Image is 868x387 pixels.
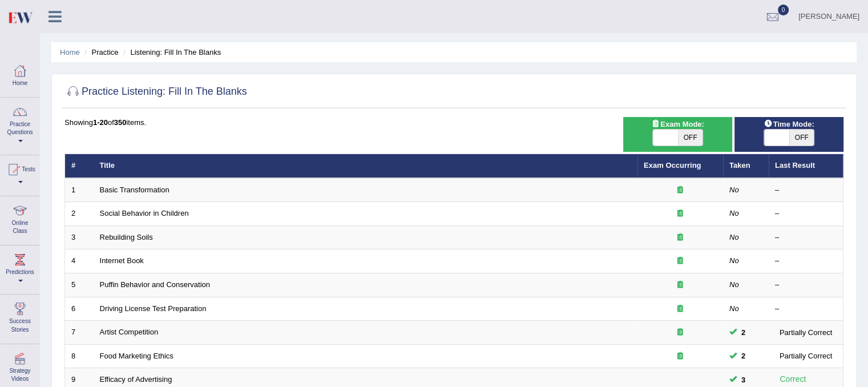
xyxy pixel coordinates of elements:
div: Show exams occurring in exams [623,117,732,152]
div: – [775,185,837,196]
div: Exam occurring question [644,208,717,219]
a: Puffin Behavior and Conservation [100,280,210,289]
div: Showing of items. [64,117,843,128]
a: Basic Transformation [100,186,169,194]
div: Correct [775,373,811,386]
span: You can still take this question [737,326,750,338]
b: 350 [114,118,127,127]
div: – [775,232,837,243]
div: – [775,304,837,315]
td: 5 [65,273,94,297]
a: Tests [1,155,39,192]
td: 1 [65,178,94,202]
td: 4 [65,249,94,273]
td: 7 [65,321,94,345]
span: You can still take this question [737,350,750,362]
div: Partially Correct [775,326,837,338]
div: – [775,208,837,219]
em: No [729,186,739,194]
span: OFF [789,130,814,146]
a: Artist Competition [100,328,159,336]
b: 1-20 [93,118,108,127]
span: 0 [778,5,789,15]
th: # [65,154,94,178]
a: Online Class [1,196,39,241]
h2: Practice Listening: Fill In The Blanks [64,83,247,100]
em: No [729,233,739,241]
div: Partially Correct [775,350,837,362]
span: OFF [678,130,703,146]
div: Exam occurring question [644,185,717,196]
a: Efficacy of Advertising [100,375,172,384]
div: Exam occurring question [644,256,717,267]
div: Exam occurring question [644,232,717,243]
em: No [729,256,739,265]
div: Exam occurring question [644,327,717,338]
span: Time Mode: [760,118,819,130]
td: 2 [65,202,94,226]
div: Exam occurring question [644,304,717,315]
div: Exam occurring question [644,351,717,362]
em: No [729,280,739,289]
a: Rebuilding Soils [100,233,153,241]
a: Success Stories [1,295,39,340]
em: No [729,304,739,313]
div: Exam occurring question [644,280,717,291]
span: Exam Mode: [647,118,708,130]
td: 8 [65,344,94,368]
a: Exam Occurring [644,161,701,170]
a: Predictions [1,245,39,291]
span: You can still take this question [737,374,750,386]
a: Driving License Test Preparation [100,304,207,313]
a: Home [60,48,80,57]
a: Food Marketing Ethics [100,352,173,360]
li: Practice [82,47,118,58]
a: Home [1,57,39,94]
div: – [775,256,837,267]
a: Social Behavior in Children [100,209,189,217]
em: No [729,209,739,217]
th: Title [94,154,637,178]
th: Last Result [769,154,843,178]
td: 3 [65,225,94,249]
a: Internet Book [100,256,144,265]
a: Practice Questions [1,98,39,151]
td: 6 [65,297,94,321]
th: Taken [723,154,769,178]
div: – [775,280,837,291]
li: Listening: Fill In The Blanks [120,47,221,58]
